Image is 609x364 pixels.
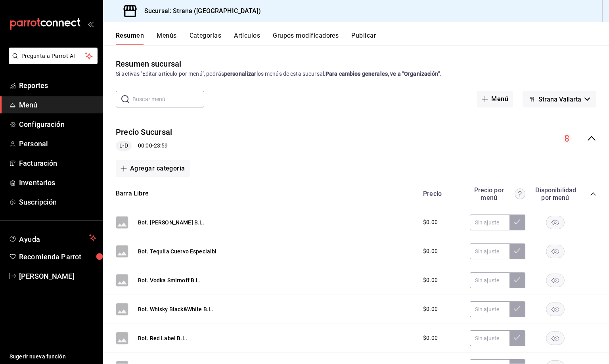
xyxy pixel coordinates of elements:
[138,276,201,284] button: Bot. Vodka Smirnoff B.L.
[470,243,509,259] input: Sin ajuste
[538,96,581,103] span: Strana Vallarta
[19,271,96,282] span: [PERSON_NAME]
[116,160,190,177] button: Agregar categoría
[535,186,575,201] div: Disponibilidad por menú
[19,100,96,110] span: Menú
[19,197,96,207] span: Suscripción
[116,189,149,198] button: Barra Libre
[138,305,213,313] button: Bot. Whisky Black&White B.L.
[116,142,131,150] span: L-D
[470,186,525,201] div: Precio por menú
[87,21,94,27] button: open_drawer_menu
[470,330,509,346] input: Sin ajuste
[116,58,181,70] div: Resumen sucursal
[224,71,257,77] strong: personalizar
[116,70,596,78] div: Si activas ‘Editar artículo por menú’, podrás los menús de esta sucursal.
[423,218,438,226] span: $0.00
[423,334,438,342] span: $0.00
[415,190,466,197] div: Precio
[470,272,509,288] input: Sin ajuste
[138,218,204,226] button: Bot. [PERSON_NAME] B.L.
[116,32,609,45] div: navigation tabs
[423,276,438,284] span: $0.00
[590,191,596,197] button: collapse-category-row
[21,52,85,60] span: Pregunta a Parrot AI
[523,91,596,107] button: Strana Vallarta
[423,305,438,313] span: $0.00
[19,251,96,262] span: Recomienda Parrot
[326,71,442,77] strong: Para cambios generales, ve a “Organización”.
[423,247,438,255] span: $0.00
[116,141,172,151] div: 00:00 - 23:59
[103,120,609,157] div: collapse-menu-row
[116,126,172,138] button: Precio Sucursal
[19,233,86,243] span: Ayuda
[6,57,98,66] a: Pregunta a Parrot AI
[470,215,509,230] input: Sin ajuste
[138,334,187,342] button: Bot. Red Label B.L.
[19,80,96,91] span: Reportes
[234,32,260,45] button: Artículos
[351,32,376,45] button: Publicar
[157,32,176,45] button: Menús
[19,177,96,188] span: Inventarios
[19,119,96,130] span: Configuración
[190,32,222,45] button: Categorías
[19,158,96,169] span: Facturación
[470,301,509,317] input: Sin ajuste
[116,32,144,45] button: Resumen
[9,48,98,64] button: Pregunta a Parrot AI
[138,6,261,16] h3: Sucursal: Strana ([GEOGRAPHIC_DATA])
[132,91,204,107] input: Buscar menú
[19,138,96,149] span: Personal
[10,353,96,361] span: Sugerir nueva función
[477,91,513,107] button: Menú
[273,32,339,45] button: Grupos modificadores
[138,247,217,255] button: Bot. Tequila Cuervo Especialbl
